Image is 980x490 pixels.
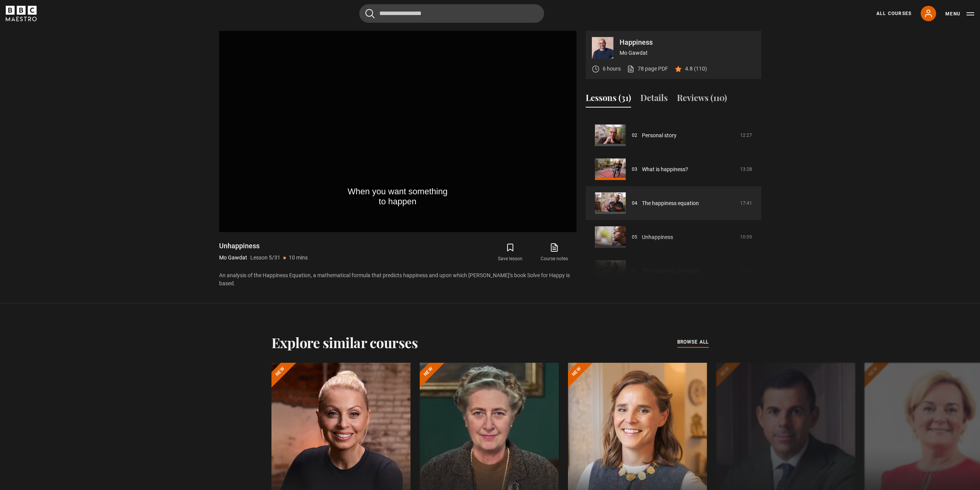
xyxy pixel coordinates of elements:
[6,6,37,21] svg: BBC Maestro
[603,65,621,73] p: 6 hours
[250,254,280,262] p: Lesson 5/31
[642,131,677,140] a: Personal story
[945,10,974,18] button: Toggle navigation
[620,49,755,57] p: Mo Gawdat
[586,91,631,108] button: Lessons (31)
[640,91,668,108] button: Details
[271,334,418,350] h2: Explore similar courses
[876,10,911,17] a: All Courses
[677,91,727,108] button: Reviews (110)
[219,254,247,262] p: Mo Gawdat
[219,31,576,232] video-js: Video Player
[365,9,375,19] button: Submit the search query
[685,65,707,73] p: 4.8 (110)
[642,233,673,241] a: Unhappiness
[642,165,688,173] a: What is happiness?
[359,4,544,23] input: Search
[627,65,668,73] a: 78 page PDF
[620,39,755,46] p: Happiness
[488,241,532,264] button: Save lesson
[289,254,308,262] p: 10 mins
[219,241,308,251] h1: Unhappiness
[677,338,709,347] a: browse all
[219,271,576,288] p: An analysis of the Happiness Equation, a mathematical formula that predicts happiness and upon wh...
[642,199,699,207] a: The happiness equation
[532,241,576,264] a: Course notes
